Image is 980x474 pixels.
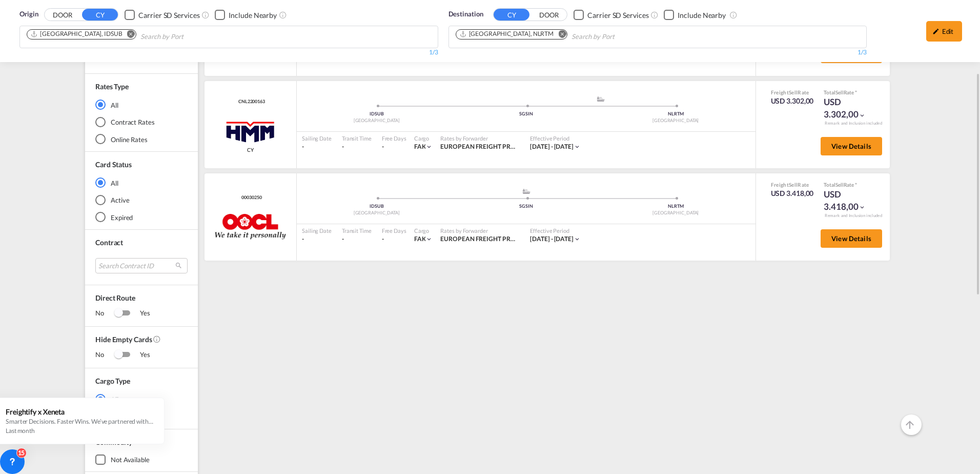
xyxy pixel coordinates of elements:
div: 1/3 [448,48,867,57]
button: CY [82,9,118,21]
span: Sell [789,182,798,188]
span: Destination [448,9,483,19]
div: SGSIN [452,111,601,117]
md-icon: Unchecked: Ignores neighbouring ports when fetching rates.Checked : Includes neighbouring ports w... [279,11,287,19]
div: not available [111,455,150,464]
div: USD 3.418,00 [824,188,875,213]
div: Carrier SD Services [138,10,199,21]
div: [GEOGRAPHIC_DATA] [601,210,750,216]
div: Rotterdam, NLRTM [459,30,554,38]
span: Yes [130,308,150,319]
md-chips-wrap: Chips container. Use arrow keys to select chips. [25,26,242,45]
button: Remove [120,30,136,40]
div: Cargo [414,134,433,142]
div: 11 Aug 2025 - 31 Aug 2025 [530,235,574,244]
span: FAK [414,235,426,243]
div: Rates Type [95,82,129,92]
div: - [382,235,384,244]
div: EUROPEAN FREIGHT PROCUREMENT ORG [440,235,520,244]
iframe: Chat [8,420,44,459]
div: Include Nearby [678,10,726,21]
div: Cargo Type [95,376,130,386]
div: 15 Aug 2025 - 31 Aug 2025 [530,143,574,151]
md-checkbox: Checkbox No Ink [574,9,648,20]
div: IDSUB [302,203,452,210]
span: No [95,308,114,319]
span: Subject to Remarks [854,182,857,188]
md-radio-button: All [95,177,188,188]
div: Carrier SD Services [587,10,648,21]
div: USD 3.302,00 [771,96,814,106]
span: No [95,350,114,360]
md-icon: Unchecked: Ignores neighbouring ports when fetching rates.Checked : Includes neighbouring ports w... [729,11,738,19]
span: 00030250 [239,194,261,201]
div: Remark and Inclusion included [817,213,890,219]
md-radio-button: Active [95,195,188,205]
div: Transit Time [342,227,372,234]
div: Free Days [382,134,406,142]
md-checkbox: Checkbox No Ink [125,9,199,20]
div: Cargo [414,227,433,234]
div: - [302,143,332,151]
div: EUROPEAN FREIGHT PROCUREMENT ORG [440,143,520,151]
div: Rates by Forwarder [440,134,520,142]
button: View Details [821,229,882,248]
span: Subject to Remarks [854,89,857,95]
span: View Details [831,142,871,150]
div: Freight Rate [771,89,814,96]
div: Sailing Date [302,227,332,234]
div: - [382,143,384,151]
div: - [302,235,332,244]
md-checkbox: Checkbox No Ink [664,9,726,20]
md-chips-wrap: Chips container. Use arrow keys to select chips. [454,26,673,45]
div: NLRTM [601,111,750,117]
button: Go to Top [901,414,922,435]
span: CY [247,146,254,153]
button: Remove [552,30,567,40]
md-icon: Unchecked: Search for CY (Container Yard) services for all selected carriers.Checked : Search for... [201,11,210,19]
md-icon: icon-arrow-up [904,419,916,431]
div: SGSIN [452,203,601,210]
span: Yes [130,350,150,360]
input: Search by Port [140,29,238,45]
span: Origin [19,9,38,19]
div: Rates by Forwarder [440,227,520,234]
div: USD 3.302,00 [824,96,875,121]
div: Include Nearby [229,10,277,21]
div: Press delete to remove this chip. [459,30,556,38]
md-icon: icon-chevron-down [574,235,581,243]
span: Contract [95,238,123,247]
md-icon: icon-chevron-down [859,204,866,211]
md-icon: Activate this filter to exclude rate cards without rates. [153,335,161,343]
div: Effective Period [530,134,581,142]
button: View Details [821,137,882,155]
div: - [342,143,372,151]
md-icon: icon-chevron-down [425,143,433,150]
md-radio-button: Contract Rates [95,117,188,127]
md-radio-button: Expired [95,212,188,223]
md-icon: icon-chevron-down [859,112,866,119]
span: Hide Empty Cards [95,334,188,350]
md-icon: icon-pencil [932,28,940,35]
span: Sell [789,89,798,95]
div: Effective Period [530,227,581,234]
span: CNL2200163 [236,98,265,105]
button: CY [494,9,529,21]
button: DOOR [531,9,567,21]
md-checkbox: Checkbox No Ink [215,9,277,20]
img: OOCL [215,214,287,240]
div: Press delete to remove this chip. [30,30,125,38]
span: [DATE] - [DATE] [530,143,574,150]
div: Contract / Rate Agreement / Tariff / Spot Pricing Reference Number: 00030250 [239,194,261,201]
button: DOOR [45,9,80,21]
div: Surabaya, IDSUB [30,30,122,38]
div: Total Rate [824,89,875,96]
div: USD 3.418,00 [771,188,814,199]
md-icon: assets/icons/custom/ship-fill.svg [520,189,533,194]
span: Sell [835,89,844,95]
div: [GEOGRAPHIC_DATA] [302,210,452,216]
md-icon: assets/icons/custom/ship-fill.svg [595,96,607,102]
span: [DATE] - [DATE] [530,235,574,243]
span: FAK [414,143,426,150]
div: [GEOGRAPHIC_DATA] [302,117,452,124]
